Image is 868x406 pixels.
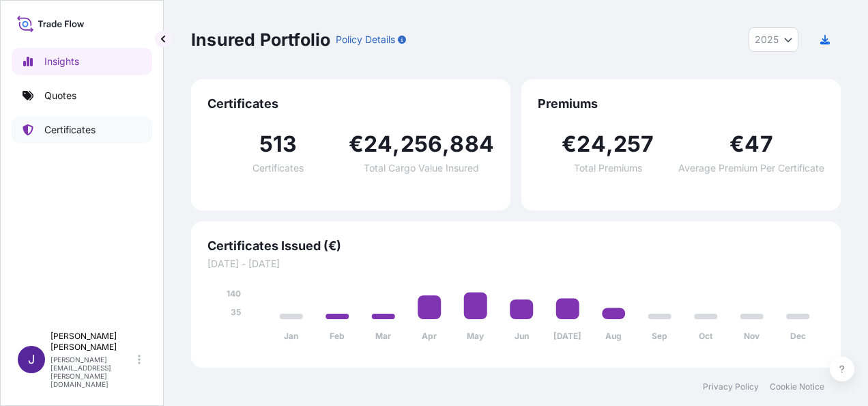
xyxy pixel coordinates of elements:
[652,331,667,341] tspan: Sep
[44,123,96,137] p: Certificates
[467,331,484,341] tspan: May
[231,307,241,317] tspan: 35
[574,163,642,173] span: Total Premiums
[442,133,450,155] span: ,
[375,331,391,341] tspan: Mar
[364,133,392,155] span: 24
[44,55,79,68] p: Insights
[252,163,304,173] span: Certificates
[749,27,798,52] button: Year Selector
[401,133,443,155] span: 256
[703,381,759,392] a: Privacy Policy
[50,355,135,388] p: [PERSON_NAME][EMAIL_ADDRESS][PERSON_NAME][DOMAIN_NAME]
[450,133,494,155] span: 884
[207,257,824,271] span: [DATE] - [DATE]
[227,288,241,299] tspan: 140
[44,89,76,103] p: Quotes
[538,96,824,112] span: Premiums
[191,29,330,51] p: Insured Portfolio
[562,133,577,155] span: €
[678,163,824,173] span: Average Premium Per Certificate
[770,381,824,392] a: Cookie Notice
[336,33,395,46] p: Policy Details
[755,33,779,46] span: 2025
[790,331,806,341] tspan: Dec
[515,331,529,341] tspan: Jun
[207,238,824,254] span: Certificates Issued (€)
[699,331,713,341] tspan: Oct
[259,133,298,155] span: 513
[744,331,760,341] tspan: Nov
[12,116,152,144] a: Certificates
[349,133,364,155] span: €
[392,133,400,155] span: ,
[577,133,605,155] span: 24
[28,353,35,366] span: J
[12,82,152,109] a: Quotes
[613,133,654,155] span: 257
[553,331,581,341] tspan: [DATE]
[330,331,345,341] tspan: Feb
[606,133,613,155] span: ,
[422,331,437,341] tspan: Apr
[605,331,622,341] tspan: Aug
[12,48,152,75] a: Insights
[364,163,479,173] span: Total Cargo Value Insured
[207,96,494,112] span: Certificates
[729,133,744,155] span: €
[284,331,298,341] tspan: Jan
[50,331,135,353] p: [PERSON_NAME] [PERSON_NAME]
[744,133,772,155] span: 47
